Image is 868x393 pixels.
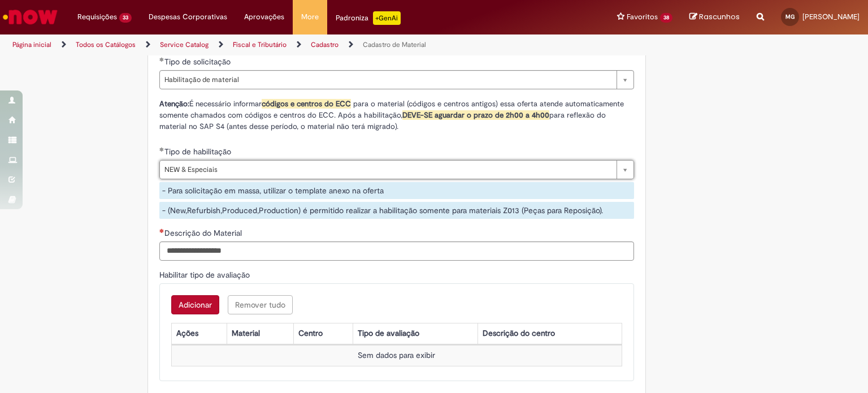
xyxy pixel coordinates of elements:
[244,11,284,23] span: Aprovações
[159,270,252,280] span: Habilitar tipo de avaliação
[627,11,658,23] span: Favoritos
[149,11,227,23] span: Despesas Corporativas
[227,323,294,344] th: Material
[311,40,338,49] a: Cadastro
[689,12,740,23] a: Rascunhos
[171,295,219,314] button: Add a row for Habilitar tipo de avaliação
[159,182,634,199] div: - Para solicitação em massa, utilizar o template anexo na oferta
[171,323,227,344] th: Ações
[336,11,401,25] div: Padroniza
[160,40,209,49] a: Service Catalog
[262,99,351,109] span: códigos e centros do ECC
[802,12,860,21] span: [PERSON_NAME]
[373,11,401,25] p: +GenAi
[301,11,319,23] span: More
[159,99,624,131] span: É necessário informar para o material (códigos e centros antigos) essa oferta atende automaticame...
[363,40,426,49] a: Cadastro de Material
[159,99,189,109] strong: Atenção:
[353,323,478,344] th: Tipo de avaliação
[159,57,164,62] span: Obrigatório Preenchido
[119,13,132,23] span: 33
[171,345,622,366] td: Sem dados para exibir
[233,40,287,49] a: Fiscal e Tributário
[785,13,795,20] span: MG
[159,241,634,261] input: Descrição do Material
[164,146,233,157] span: Tipo de habilitação
[164,71,611,89] span: Habilitação de material
[159,228,164,233] span: Necessários
[164,161,611,179] span: NEW & Especiais
[402,110,549,120] strong: DEVE-SE aguardar o prazo de 2h00 a 4h00
[478,323,622,344] th: Descrição do centro
[159,202,634,219] div: - (New,Refurbish,Produced,Production) é permitido realizar a habilitação somente para materiais Z...
[699,11,740,22] span: Rascunhos
[8,34,570,55] ul: Trilhas de página
[1,6,59,28] img: ServiceNow
[164,57,233,67] span: Tipo de solicitação
[660,13,672,23] span: 38
[293,323,353,344] th: Centro
[164,228,244,238] span: Descrição do Material
[12,40,51,49] a: Página inicial
[159,147,164,152] span: Obrigatório Preenchido
[77,11,117,23] span: Requisições
[76,40,136,49] a: Todos os Catálogos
